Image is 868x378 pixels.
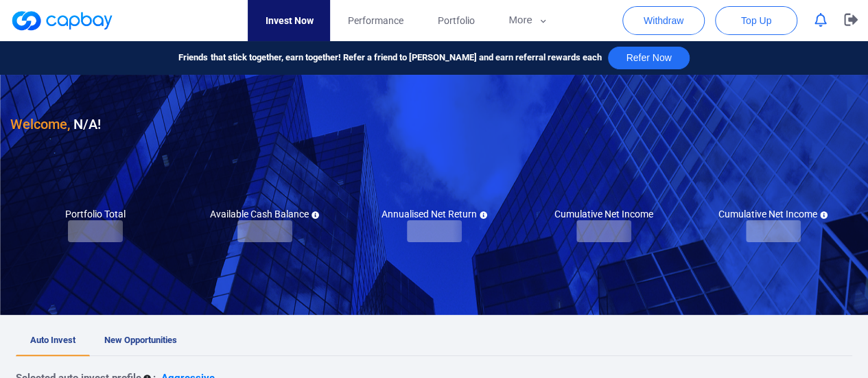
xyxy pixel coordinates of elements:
h5: Available Cash Balance [210,208,319,220]
h5: Cumulative Net Income [718,208,828,220]
span: Auto Invest [30,335,75,345]
span: Top Up [741,14,771,27]
button: Refer Now [608,47,689,69]
h5: Annualised Net Return [382,208,487,220]
span: Performance [347,13,403,28]
span: Portfolio [437,13,474,28]
span: Friends that stick together, earn together! Refer a friend to [PERSON_NAME] and earn referral rew... [178,51,601,65]
h5: Portfolio Total [65,208,126,220]
span: New Opportunities [104,335,177,345]
button: Withdraw [622,6,705,35]
h3: N/A ! [10,113,101,135]
h5: Cumulative Net Income [554,208,653,220]
button: Top Up [715,6,797,35]
span: Welcome, [10,116,70,132]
